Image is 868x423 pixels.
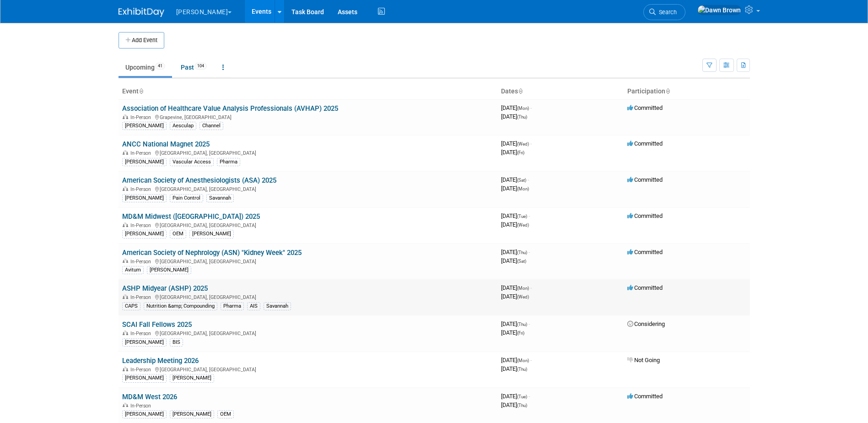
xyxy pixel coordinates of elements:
[627,393,663,400] span: Committed
[656,9,677,16] span: Search
[528,249,530,255] span: -
[501,221,529,228] span: [DATE]
[122,302,140,310] div: CAPS
[517,286,529,291] span: (Mon)
[170,410,214,418] div: [PERSON_NAME]
[122,284,208,293] a: ASHP Midyear (ASHP) 2025
[528,320,530,327] span: -
[530,357,532,363] span: -
[517,214,527,219] span: (Tue)
[517,294,529,299] span: (Wed)
[130,331,154,336] span: In-Person
[170,338,183,347] div: BIS
[122,357,199,365] a: Leadership Meeting 2026
[122,329,494,336] div: [GEOGRAPHIC_DATA], [GEOGRAPHIC_DATA]
[501,185,529,192] span: [DATE]
[501,293,529,300] span: [DATE]
[221,302,244,310] div: Pharma
[217,410,234,418] div: OEM
[122,113,494,120] div: Grapevine, [GEOGRAPHIC_DATA]
[501,401,527,408] span: [DATE]
[627,104,663,111] span: Committed
[697,5,741,15] img: Dawn Brown
[518,87,523,95] a: Sort by Start Date
[170,194,203,202] div: Pain Control
[123,114,128,119] img: In-Person Event
[517,106,529,111] span: (Mon)
[147,266,191,274] div: [PERSON_NAME]
[119,59,172,76] a: Upcoming41
[155,63,165,70] span: 41
[123,259,128,263] img: In-Person Event
[627,357,660,363] span: Not Going
[517,222,529,228] span: (Wed)
[627,212,663,219] span: Committed
[517,141,529,146] span: (Wed)
[497,84,624,99] th: Dates
[130,114,154,120] span: In-Person
[122,293,494,300] div: [GEOGRAPHIC_DATA], [GEOGRAPHIC_DATA]
[123,403,128,407] img: In-Person Event
[174,59,214,76] a: Past104
[517,150,524,155] span: (Fri)
[123,222,128,227] img: In-Person Event
[122,158,167,166] div: [PERSON_NAME]
[123,186,128,191] img: In-Person Event
[627,320,665,327] span: Considering
[119,32,164,49] button: Add Event
[130,403,154,409] span: In-Person
[501,320,530,327] span: [DATE]
[530,104,532,111] span: -
[517,114,527,119] span: (Thu)
[530,140,532,147] span: -
[501,176,529,183] span: [DATE]
[144,302,217,310] div: Nutrition &amp; Compounding
[643,4,685,20] a: Search
[122,338,167,347] div: [PERSON_NAME]
[517,322,527,327] span: (Thu)
[170,122,196,130] div: Aesculap
[665,87,670,95] a: Sort by Participation Type
[517,331,524,336] span: (Fri)
[517,250,527,255] span: (Thu)
[517,178,526,183] span: (Sat)
[517,367,527,372] span: (Thu)
[122,149,494,156] div: [GEOGRAPHIC_DATA], [GEOGRAPHIC_DATA]
[528,212,530,219] span: -
[217,158,240,166] div: Pharma
[247,302,260,310] div: AIS
[501,140,532,147] span: [DATE]
[501,149,524,156] span: [DATE]
[206,194,234,202] div: Savannah
[122,122,167,130] div: [PERSON_NAME]
[170,230,186,238] div: OEM
[627,249,663,255] span: Committed
[627,140,663,147] span: Committed
[517,394,527,399] span: (Tue)
[122,257,494,265] div: [GEOGRAPHIC_DATA], [GEOGRAPHIC_DATA]
[122,320,192,329] a: SCAI Fall Fellows 2025
[528,176,529,183] span: -
[501,257,526,264] span: [DATE]
[517,186,529,191] span: (Mon)
[501,365,527,372] span: [DATE]
[123,294,128,299] img: In-Person Event
[122,176,276,184] a: American Society of Anesthesiologists (ASA) 2025
[627,284,663,291] span: Committed
[122,104,338,113] a: Association of Healthcare Value Analysis Professionals (AVHAP) 2025
[501,284,532,291] span: [DATE]
[501,329,524,336] span: [DATE]
[123,331,128,335] img: In-Person Event
[122,194,167,202] div: [PERSON_NAME]
[122,185,494,192] div: [GEOGRAPHIC_DATA], [GEOGRAPHIC_DATA]
[119,84,497,99] th: Event
[130,150,154,156] span: In-Person
[139,87,143,95] a: Sort by Event Name
[123,150,128,155] img: In-Person Event
[130,367,154,373] span: In-Person
[130,294,154,300] span: In-Person
[122,221,494,228] div: [GEOGRAPHIC_DATA], [GEOGRAPHIC_DATA]
[627,176,663,183] span: Committed
[170,158,214,166] div: Vascular Access
[501,393,530,400] span: [DATE]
